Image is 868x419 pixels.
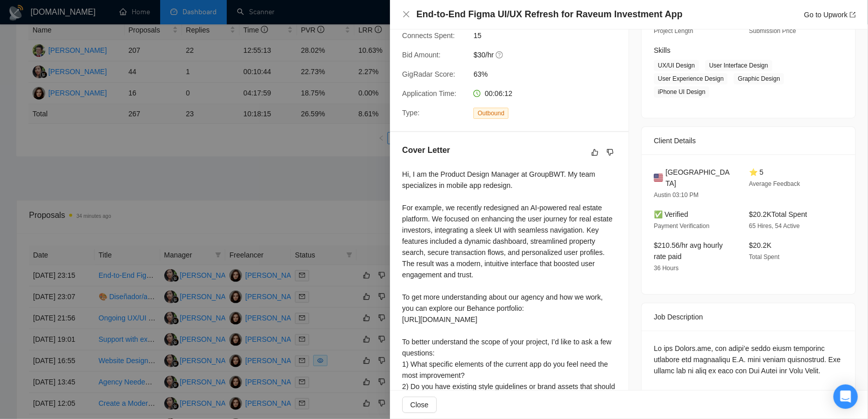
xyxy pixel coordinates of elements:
[473,49,626,60] span: $30/hr
[749,168,764,176] span: ⭐ 5
[654,27,693,35] span: Project Length
[833,384,858,409] div: Open Intercom Messenger
[402,109,420,117] span: Type:
[473,69,626,80] span: 63%
[654,172,663,183] img: 🇺🇸
[749,180,800,187] span: Average Feedback
[473,90,481,97] span: clock-circle
[607,148,614,156] span: dislike
[473,108,508,119] span: Outbound
[416,8,682,21] h4: End-to-End Figma UI/UX Refresh for Raveum Investment App
[402,10,410,18] span: close
[496,51,504,59] span: question-circle
[402,10,410,19] button: Close
[749,210,807,218] span: $20.2K Total Spent
[402,31,455,40] span: Connects Spent:
[604,146,616,158] button: dislike
[749,253,780,261] span: Total Spent
[654,127,843,154] div: Client Details
[485,89,513,98] span: 00:06:12
[589,146,601,158] button: like
[749,222,800,230] span: 65 Hires, 54 Active
[591,148,598,156] span: like
[654,46,671,54] span: Skills
[473,30,626,41] span: 15
[654,265,679,272] span: 36 Hours
[654,241,723,261] span: $210.56/hr avg hourly rate paid
[734,73,784,84] span: Graphic Design
[654,73,728,84] span: User Experience Design
[654,222,709,230] span: Payment Verification
[666,167,733,189] span: [GEOGRAPHIC_DATA]
[410,399,429,410] span: Close
[654,191,699,199] span: Austin 03:10 PM
[402,144,450,156] h5: Cover Letter
[402,70,455,78] span: GigRadar Score:
[402,51,441,59] span: Bid Amount:
[654,303,843,331] div: Job Description
[749,241,771,249] span: $20.2K
[749,27,796,35] span: Submission Price
[654,60,699,71] span: UX/UI Design
[402,89,457,98] span: Application Time:
[804,11,856,19] a: Go to Upworkexport
[654,210,689,218] span: ✅ Verified
[654,86,709,98] span: iPhone UI Design
[705,60,772,71] span: User Interface Design
[402,397,437,413] button: Close
[850,12,856,18] span: export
